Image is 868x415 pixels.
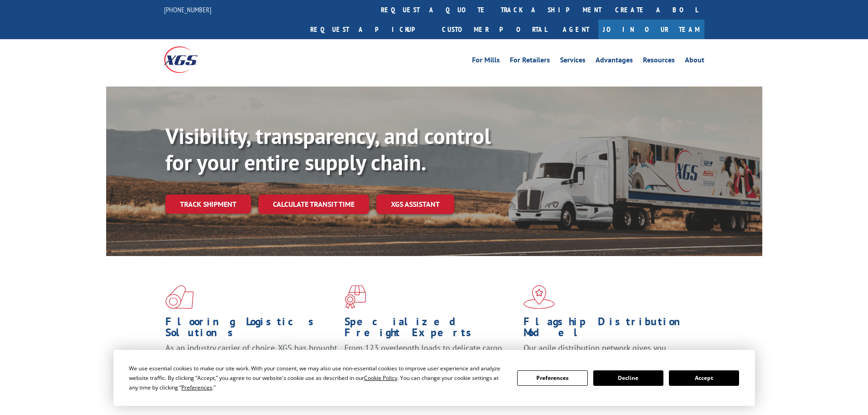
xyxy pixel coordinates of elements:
[510,56,550,67] a: For Retailers
[344,285,366,309] img: xgs-icon-focused-on-flooring-red
[376,195,454,214] a: XGS ASSISTANT
[596,56,633,67] a: Advantages
[164,5,211,14] a: [PHONE_NUMBER]
[643,56,675,67] a: Resources
[303,20,435,39] a: Request a pickup
[524,343,691,364] span: Our agile distribution network gives you nationwide inventory management on demand.
[165,316,338,343] h1: Flooring Logistics Solutions
[165,122,491,176] b: Visibility, transparency, and control for your entire supply chain.
[435,20,554,39] a: Customer Portal
[364,374,397,382] span: Cookie Policy
[669,370,739,386] button: Accept
[517,370,587,386] button: Preferences
[560,56,586,67] a: Services
[165,343,337,375] span: As an industry carrier of choice, XGS has brought innovation and dedication to flooring logistics...
[524,285,555,309] img: xgs-icon-flagship-distribution-model-red
[165,195,251,214] a: Track shipment
[181,384,212,391] span: Preferences
[129,364,506,392] div: We use essential cookies to make our site work. With your consent, we may also use non-essential ...
[113,350,755,406] div: Cookie Consent Prompt
[258,195,369,214] a: Calculate transit time
[344,343,517,383] p: From 123 overlength loads to delicate cargo, our experienced staff knows the best way to move you...
[524,316,696,343] h1: Flagship Distribution Model
[472,56,500,67] a: For Mills
[165,285,194,309] img: xgs-icon-total-supply-chain-intelligence-red
[685,56,704,67] a: About
[598,20,704,39] a: Join Our Team
[593,370,663,386] button: Decline
[344,316,517,343] h1: Specialized Freight Experts
[554,20,598,39] a: Agent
